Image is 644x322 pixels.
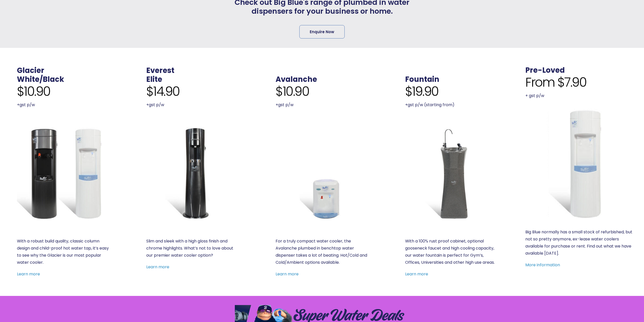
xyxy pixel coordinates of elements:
span: . [525,56,527,66]
p: With a robust build quality, classic column design and child-proof hot water tap, it’s easy to se... [17,238,110,266]
a: More information [525,262,560,268]
a: Pre-Loved [525,65,565,75]
a: Learn more [276,271,299,277]
p: +gst p/w (starting from) [405,101,498,108]
p: Slim and sleek with a high gloss finish and chrome highlights. What’s not to love about our premi... [146,238,239,259]
a: Fountain [405,127,498,219]
span: . [405,65,407,75]
a: Elite [146,74,162,84]
a: Glacier [17,65,44,75]
a: Learn more [146,264,169,270]
a: Learn more [17,271,40,277]
a: Fountain [405,74,439,84]
a: Everest [146,65,174,75]
p: +gst p/w [276,101,368,108]
p: +gst p/w [17,101,110,108]
span: From $7.90 [525,75,586,90]
iframe: Chatbot [611,289,637,315]
span: $10.90 [17,84,50,99]
p: + gst p/w [525,92,636,99]
a: Avalanche [276,127,368,219]
p: For a truly compact water cooler, the Avalanche plumbed in benchtop water dispenser takes a lot o... [276,238,368,266]
a: Avalanche [276,74,317,84]
span: $19.90 [405,84,439,99]
span: $14.90 [146,84,180,99]
p: +gst p/w [146,101,239,108]
a: Everest Elite [146,127,239,219]
p: With a 100% rust proof cabinet, optional gooseneck faucet and high cooling capacity, our water fo... [405,238,498,266]
a: Enquire Now [299,25,345,39]
p: Big Blue normally has a small stock of refurbished, but not so pretty anymore, ex-lease water coo... [525,229,636,257]
span: $10.90 [276,84,309,99]
span: . [276,65,278,75]
a: Learn more [405,271,428,277]
a: Glacier White or Black [17,127,110,219]
a: White/Black [17,74,64,84]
